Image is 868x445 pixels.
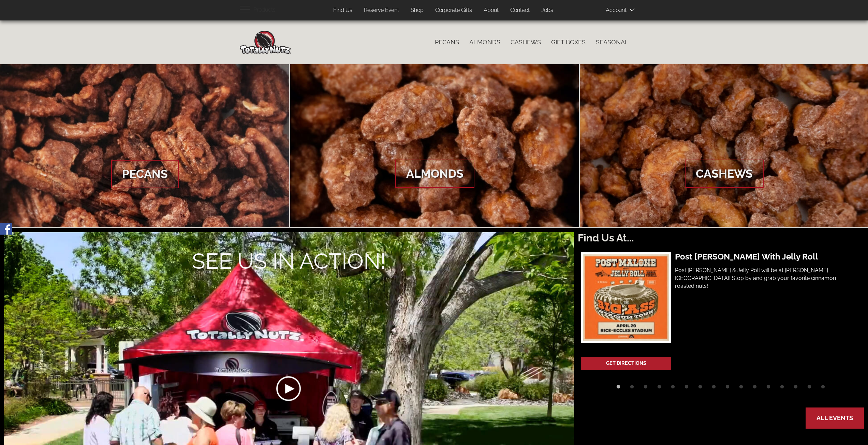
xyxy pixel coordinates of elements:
[581,252,671,343] img: Post Malone & Jelly Roll
[505,35,546,49] a: Cashews
[685,160,764,188] span: Cashews
[681,384,692,394] button: 6 of 16
[111,160,179,189] span: Pecans
[818,384,828,394] button: 16 of 16
[777,384,787,394] button: 13 of 16
[791,384,801,394] button: 14 of 16
[430,35,464,49] a: Pecans
[578,232,864,243] h2: Find Us At...
[479,4,504,17] a: About
[736,384,746,394] button: 10 of 16
[627,384,637,394] button: 2 of 16
[641,384,651,394] button: 3 of 16
[240,31,291,54] img: Home
[613,384,623,394] button: 1 of 16
[709,384,719,394] button: 8 of 16
[675,252,852,261] h3: Post [PERSON_NAME] With Jelly Roll
[668,384,678,394] button: 5 of 16
[546,35,591,49] a: Gift Boxes
[290,64,579,227] a: Almonds
[581,252,854,346] a: Post Malone & Jelly RollPost [PERSON_NAME] With Jelly RollPost [PERSON_NAME] & Jelly Roll will be...
[328,4,357,17] a: Find Us
[591,35,634,49] a: Seasonal
[763,384,774,394] button: 12 of 16
[359,4,404,17] a: Reserve Event
[806,408,863,428] a: All Events
[395,160,474,188] span: Almonds
[253,5,276,15] span: Products
[536,4,558,17] a: Jobs
[464,35,505,49] a: Almonds
[505,4,535,17] a: Contact
[804,384,814,394] button: 15 of 16
[750,384,760,394] button: 11 of 16
[695,384,705,394] button: 7 of 16
[654,384,664,394] button: 4 of 16
[722,384,733,394] button: 9 of 16
[675,267,852,290] p: Post [PERSON_NAME] & Jelly Roll will be at [PERSON_NAME][GEOGRAPHIC_DATA]! Stop by and grab your ...
[582,357,671,369] a: Get Directions
[430,4,477,17] a: Corporate Gifts
[406,4,429,17] a: Shop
